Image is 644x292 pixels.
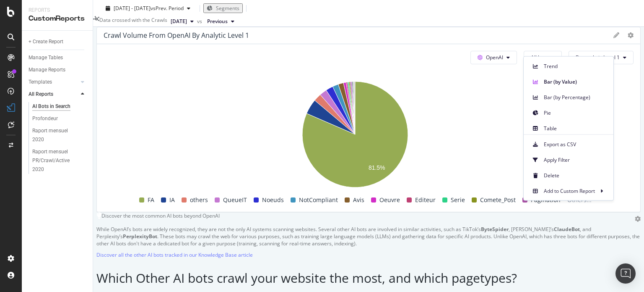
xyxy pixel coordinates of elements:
[29,66,65,74] div: Manage Reports
[29,53,63,62] div: Manage Tables
[615,263,636,284] div: Open Intercom Messenger
[171,18,187,25] span: 2025 Aug. 1st
[544,78,607,85] span: Bar (by Value)
[29,14,86,24] div: CustomReports
[96,226,641,247] p: While OpenAI’s bots are widely recognized, they are not the only AI systems scanning websites. Se...
[544,109,607,116] span: Pie
[101,212,220,226] div: Discover the most common AI bots beyond OpenAI
[32,102,87,111] a: AI Bots in Search
[635,216,641,222] div: gear
[544,187,595,195] span: Add to Custom Report
[190,195,208,205] span: others
[544,62,607,70] span: Trend
[29,7,86,14] div: Reports
[470,51,517,64] button: OpenAI
[451,195,465,205] span: Serie
[32,147,82,174] div: Raport mensuel PR/Crawl/Active 2020
[32,114,58,123] div: Profondeur
[32,126,87,144] a: Raport mensuel 2020
[204,16,238,26] button: Previous
[32,147,87,174] a: Raport mensuel PR/Crawl/Active 2020
[544,156,607,163] span: Apply Filter
[369,164,385,171] text: 81.5%
[486,54,503,61] span: OpenAI
[167,16,197,26] button: [DATE]
[100,4,196,12] button: [DATE] - [DATE]vsPrev. Period
[29,66,87,74] a: Manage Reports
[531,54,548,61] span: All bots
[29,53,87,62] a: Manage Tables
[32,114,87,123] a: Profondeur
[123,233,157,240] strong: PerplexityBot
[32,102,70,111] div: AI Bots in Search
[480,195,516,205] span: Comete_Post
[544,140,607,148] span: Export as CSV
[96,271,641,285] h2: Which Other AI bots crawl your website the most, and which pagetypes?
[554,226,580,233] strong: ClaudeBot
[353,195,364,205] span: Avis
[96,212,641,263] div: Discover the most common AI bots beyond OpenAIWhile OpenAI’s bots are widely recognized, they are...
[379,195,400,205] span: Oeuvre
[32,126,79,144] div: Raport mensuel 2020
[207,18,228,25] span: Previous
[576,54,620,61] span: By: analytic Level 1
[197,18,204,25] span: vs
[99,16,167,26] div: Data crossed with the Crawls
[262,195,284,205] span: Noeuds
[151,5,184,12] span: vs Prev. Period
[104,77,607,195] svg: A chart.
[216,5,239,12] span: Segments
[29,37,87,46] a: + Create Report
[29,37,63,46] div: + Create Report
[203,3,243,13] button: Segments
[104,31,249,39] div: Crawl Volume from OpenAI by analytic Level 1
[544,124,607,132] span: Table
[114,5,151,12] span: [DATE] - [DATE]
[569,51,634,64] button: By: analytic Level 1
[223,195,247,205] span: QueueIT
[524,51,562,64] button: All bots
[29,78,78,87] a: Templates
[169,195,175,205] span: IA
[29,90,53,99] div: All Reports
[29,90,78,99] a: All Reports
[544,93,607,101] span: Bar (by Percentage)
[415,195,436,205] span: Editeur
[148,195,154,205] span: FA
[96,27,641,212] div: Crawl Volume from OpenAI by analytic Level 1OpenAIAll botsBy: analytic Level 1A chart.FAIAothersQ...
[544,171,607,179] span: Delete
[29,78,52,87] div: Templates
[96,251,253,258] a: Discover all the other AI bots tracked in our Knowledge Base article
[481,226,509,233] strong: ByteSpider
[299,195,338,205] span: NotCompliant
